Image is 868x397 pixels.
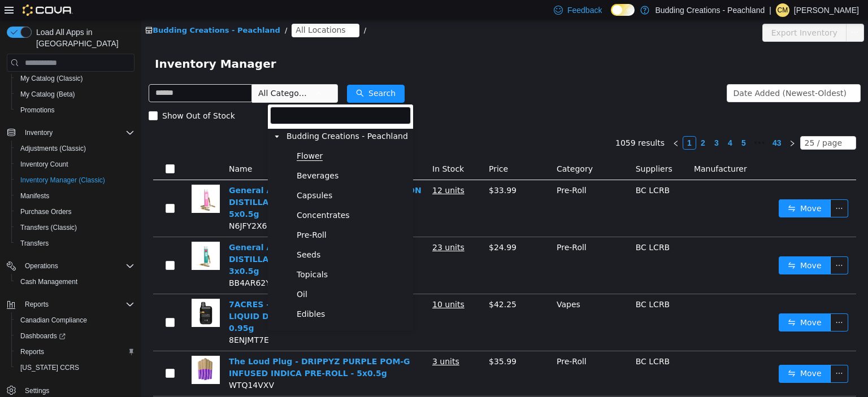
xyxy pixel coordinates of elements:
[11,156,139,172] button: Inventory Count
[20,277,77,286] span: Cash Management
[348,223,375,232] span: $24.99
[11,86,139,102] button: My Catalog (Beta)
[153,228,270,243] span: Seeds
[16,275,134,289] span: Cash Management
[11,360,139,376] button: [US_STATE] CCRS
[637,237,689,255] button: icon: swapMove
[16,72,88,85] a: My Catalog (Classic)
[50,165,79,193] img: General Admission - CHERRY WATERMELON DISTILLATE INFUSED INDICA PRE-ROLLS - 5x0.5g hero shot
[16,173,134,187] span: Inventory Manager (Classic)
[206,65,263,83] button: icon: searchSearch
[11,235,139,251] button: Transfers
[129,87,270,104] input: filter select
[778,3,788,17] span: CM
[16,88,80,101] a: My Catalog (Beta)
[16,142,134,155] span: Adjustments (Classic)
[11,172,139,188] button: Inventory Manager (Classic)
[567,5,602,16] span: Feedback
[50,279,79,307] img: 7ACRES - JACK HAZE LIVE RESIN + LIQUID DIAMONDS AIO SATIVA DISPO - 0.95g hero shot
[88,145,111,154] span: Name
[706,70,713,78] i: icon: down
[16,72,134,85] span: My Catalog (Classic)
[20,106,55,115] span: Promotions
[689,237,707,255] button: icon: ellipsis
[11,204,139,220] button: Purchase Orders
[20,160,68,169] span: Inventory Count
[16,88,134,101] span: My Catalog (Beta)
[555,116,568,130] li: 2
[11,328,139,344] a: Dashboards
[11,344,139,360] button: Reports
[174,70,181,78] i: icon: down
[88,223,271,256] a: General Admission - FRUITALITY DISTILLATE INFUSED SATIVA PRE-ROLLS - 3x0.5g
[415,145,452,154] span: Category
[348,280,375,289] span: $42.25
[20,126,134,139] span: Inventory
[16,345,134,359] span: Reports
[655,3,765,17] p: Budding Creations - Peachland
[583,117,595,129] a: 4
[627,116,644,130] li: 43
[2,125,139,141] button: Inventory
[153,208,270,223] span: Pre-Roll
[117,68,168,79] span: All Categories
[2,296,139,312] button: Reports
[20,259,134,273] span: Operations
[411,217,490,274] td: Pre-Roll
[16,237,134,250] span: Transfers
[155,132,181,141] span: Flower
[153,149,270,164] span: Beverages
[4,7,11,14] i: icon: shop
[2,258,139,274] button: Operations
[16,313,134,327] span: Canadian Compliance
[648,120,654,127] i: icon: right
[16,205,134,219] span: Purchase Orders
[348,166,375,175] span: $33.99
[291,337,318,346] u: 3 units
[32,27,134,49] span: Load All Apps in [GEOGRAPHIC_DATA]
[769,3,771,17] p: |
[25,386,49,395] span: Settings
[609,116,627,130] li: Next 5 Pages
[16,221,134,234] span: Transfers (Classic)
[20,259,63,273] button: Operations
[609,116,627,130] span: •••
[20,223,77,232] span: Transfers (Classic)
[16,158,73,171] a: Inventory Count
[794,3,859,17] p: [PERSON_NAME]
[542,117,554,129] a: 1
[348,145,367,154] span: Price
[494,145,531,154] span: Suppliers
[20,363,79,372] span: [US_STATE] CCRS
[4,6,139,15] a: icon: shopBudding Creations - Peachland
[592,65,705,82] div: Date Added (Newest-Oldest)
[20,316,87,325] span: Canadian Compliance
[88,166,280,199] a: General Admission - CHERRY WATERMELON DISTILLATE INFUSED INDICA PRE-ROLLS - 5x0.5g
[16,237,53,250] a: Transfers
[637,180,689,198] button: icon: swapMove
[474,116,523,130] li: 1059 results
[20,239,49,248] span: Transfers
[568,116,582,130] li: 3
[411,274,490,331] td: Vapes
[11,220,139,235] button: Transfers (Classic)
[411,331,490,377] td: Pre-Roll
[11,71,139,86] button: My Catalog (Classic)
[582,116,596,130] li: 4
[20,298,134,311] span: Reports
[155,151,197,160] span: Beverages
[50,222,79,250] img: General Admission - FRUITALITY DISTILLATE INFUSED SATIVA PRE-ROLLS - 3x0.5g hero shot
[644,116,658,130] li: Next Page
[20,191,49,200] span: Manifests
[155,290,184,299] span: Edibles
[155,230,179,239] span: Seeds
[20,347,44,356] span: Reports
[153,247,270,263] span: Topicals
[153,129,270,144] span: Flower
[142,109,270,124] span: Budding Creations - Peachland
[528,116,541,130] li: Previous Page
[155,250,186,259] span: Topicals
[155,171,191,180] span: Capsules
[20,144,86,153] span: Adjustments (Classic)
[569,117,581,129] a: 3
